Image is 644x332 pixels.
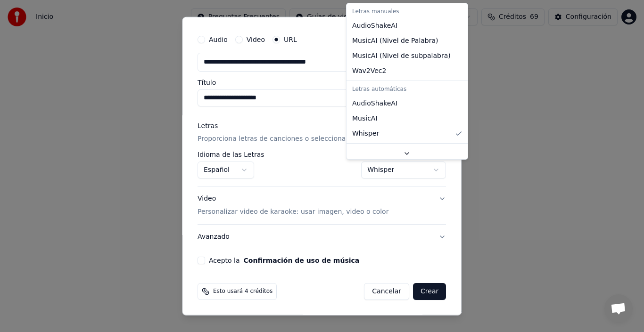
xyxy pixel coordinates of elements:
[198,151,264,158] label: Idioma de las Letras
[198,121,218,130] div: Letras
[198,79,446,85] label: Título
[244,257,360,264] button: Confirmación de uso de música
[348,83,466,96] div: Letras automáticas
[352,51,451,61] span: MusicAI ( Nivel de subpalabra )
[352,21,397,31] span: AudioShakeAI
[213,288,272,295] span: Esto usará 4 créditos
[352,114,378,123] span: MusicAI
[352,66,386,76] span: Wav2Vec2
[198,134,431,144] p: Proporciona letras de canciones o selecciona un modelo de auto letras
[209,257,359,264] label: Acepto la
[198,207,388,217] p: Personalizar video de karaoke: usar imagen, video o color
[198,225,446,249] button: Avanzado
[352,129,379,138] span: Whisper
[413,283,446,300] button: Crear
[352,36,438,46] span: MusicAI ( Nivel de Palabra )
[209,36,228,42] label: Audio
[198,194,388,217] div: Video
[348,5,466,18] div: Letras manuales
[284,36,297,42] label: URL
[247,36,265,42] label: Video
[364,283,410,300] button: Cancelar
[352,99,397,108] span: AudioShakeAI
